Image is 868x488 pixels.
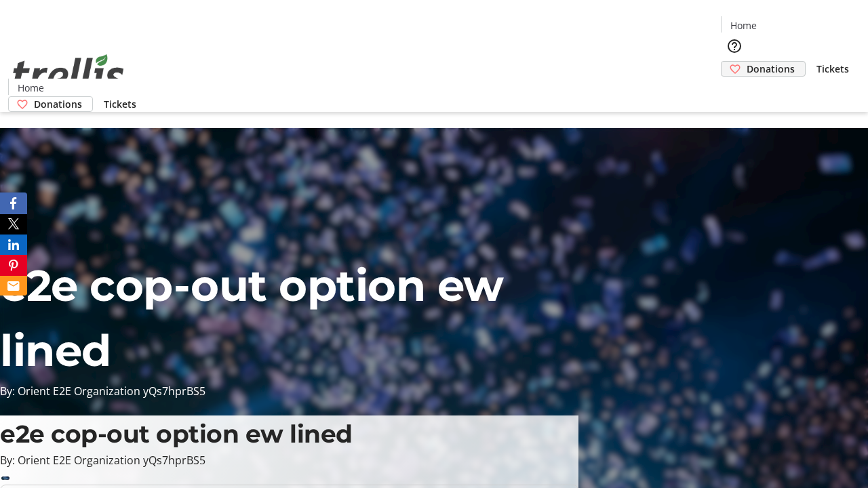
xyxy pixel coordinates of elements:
button: Help [721,33,748,60]
a: Tickets [93,97,147,111]
a: Donations [8,96,93,112]
span: Donations [747,62,795,76]
button: Cart [721,77,748,104]
span: Donations [34,97,82,111]
span: Tickets [104,97,136,111]
img: Orient E2E Organization yQs7hprBS5's Logo [8,39,129,107]
span: Tickets [816,62,849,76]
span: Home [18,81,44,95]
a: Home [9,81,52,95]
a: Home [722,18,765,33]
a: Tickets [806,62,860,76]
span: Home [730,18,757,33]
a: Donations [721,61,806,77]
